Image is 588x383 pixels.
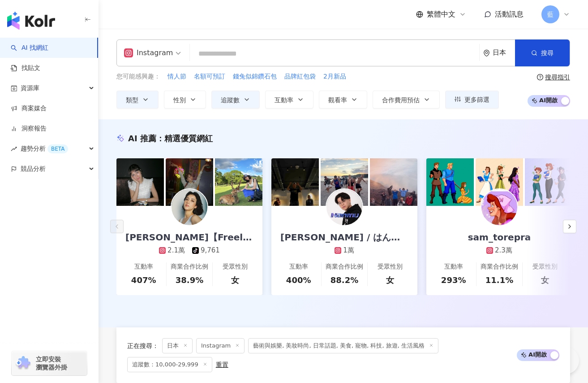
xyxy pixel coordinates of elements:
span: 互動率 [275,96,293,104]
button: 情人節 [167,72,187,82]
button: 2月新品 [323,72,347,82]
button: 合作費用預估 [373,91,440,109]
div: 女 [541,274,549,286]
img: post-image [116,158,164,206]
span: 合作費用預估 [382,96,420,104]
div: 88.2% [330,274,358,286]
span: Instagram [196,338,245,353]
img: post-image [370,158,417,206]
a: searchAI 找網紅 [11,44,48,52]
div: 商業合作比例 [326,262,363,271]
span: 追蹤數 [221,96,240,104]
span: 競品分析 [21,159,46,179]
span: 更多篩選 [464,96,489,103]
div: 293% [441,274,466,286]
img: post-image [426,158,474,206]
span: 2月新品 [323,72,346,81]
span: 您可能感興趣： [116,72,160,81]
img: post-image [476,158,523,206]
div: 商業合作比例 [481,262,518,271]
a: 商案媒合 [11,104,47,113]
span: 品牌紅包袋 [284,72,316,81]
a: 找貼文 [11,64,40,73]
div: 9,761 [201,246,220,255]
a: 洞察報告 [11,124,47,133]
span: 觀看率 [328,96,347,104]
div: 商業合作比例 [171,262,208,271]
a: chrome extension立即安裝 瀏覽器外掛 [12,351,87,375]
button: 性別 [164,91,206,109]
button: 品牌紅包袋 [284,72,316,82]
div: 互動率 [289,262,308,271]
div: 互動率 [134,262,153,271]
div: 女 [386,274,394,286]
div: 400% [286,274,311,286]
div: 女 [231,274,239,286]
img: post-image [166,158,213,206]
img: post-image [271,158,319,206]
span: 情人節 [167,72,186,81]
div: BETA [47,144,68,153]
div: 2.1萬 [167,246,185,255]
span: 錢兔似錦鑽石包 [233,72,277,81]
span: 趨勢分析 [21,139,68,159]
span: 追蹤數：10,000-29,999 [127,357,212,372]
img: KOL Avatar [481,189,517,225]
a: [PERSON_NAME]【Freelance Model】2.1萬9,761互動率407%商業合作比例38.9%受眾性別女 [116,206,262,295]
span: 藍 [547,9,554,19]
div: 受眾性別 [532,262,558,271]
div: 受眾性別 [378,262,403,271]
span: 精選優質網紅 [164,134,213,143]
span: 性別 [173,96,186,104]
div: 1萬 [343,246,354,255]
div: [PERSON_NAME]【Freelance Model】 [116,231,262,244]
a: sam_torepra2.3萬互動率293%商業合作比例11.1%受眾性別女 [426,206,572,295]
button: 類型 [116,91,159,109]
button: 搜尋 [515,39,570,66]
div: 搜尋指引 [545,74,570,81]
span: 正在搜尋 ： [127,342,159,349]
span: 名額可預訂 [194,72,225,81]
span: 日本 [162,338,193,353]
span: 搜尋 [541,49,554,57]
div: [PERSON_NAME] / はんむ,3190438727 [271,231,417,244]
img: KOL Avatar [172,189,207,225]
button: 觀看率 [319,91,367,109]
a: [PERSON_NAME] / はんむ,31904387271萬互動率400%商業合作比例88.2%受眾性別女 [271,206,417,295]
span: 類型 [126,96,138,104]
div: 407% [131,274,156,286]
div: AI 推薦 ： [128,133,213,144]
div: Instagram [124,46,173,60]
div: 受眾性別 [223,262,248,271]
button: 互動率 [265,91,313,109]
button: 錢兔似錦鑽石包 [232,72,277,82]
div: sam_torepra [459,231,540,244]
button: 名額可預訂 [193,72,226,82]
span: 資源庫 [21,78,39,98]
img: post-image [215,158,262,206]
span: 藝術與娛樂, 美妝時尚, 日常話題, 美食, 寵物, 科技, 旅遊, 生活風格 [248,338,438,353]
button: 追蹤數 [211,91,260,109]
img: post-image [321,158,368,206]
img: logo [7,12,55,30]
div: 互動率 [444,262,463,271]
span: environment [483,50,490,57]
img: KOL Avatar [326,189,362,225]
span: rise [11,146,17,152]
img: post-image [525,158,572,206]
button: 更多篩選 [445,91,499,109]
span: 立即安裝 瀏覽器外掛 [36,355,67,371]
div: 日本 [493,49,515,57]
span: question-circle [537,74,543,80]
span: 繁體中文 [427,9,455,19]
div: 38.9% [176,274,203,286]
div: 重置 [216,361,228,368]
div: 2.3萬 [495,246,512,255]
img: chrome extension [14,356,32,370]
div: 11.1% [485,274,513,286]
span: 活動訊息 [495,10,524,18]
